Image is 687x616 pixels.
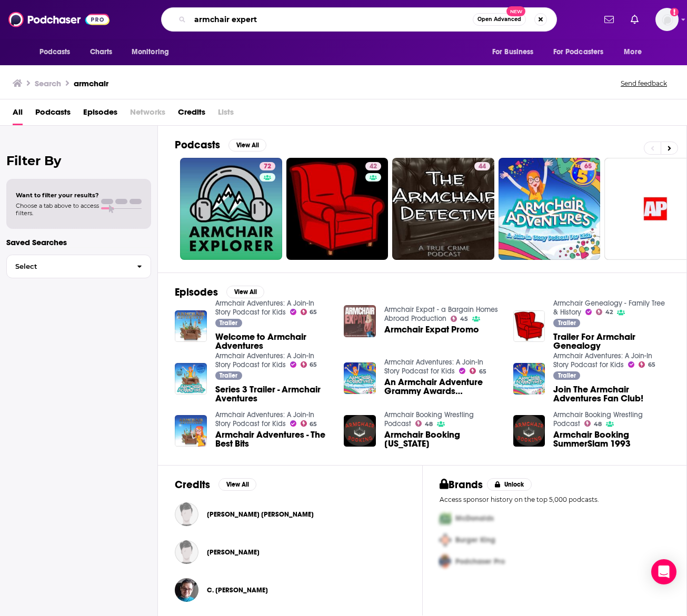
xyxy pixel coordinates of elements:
span: Trailer [558,320,576,326]
span: C. [PERSON_NAME] [207,586,268,594]
a: 65 [301,309,317,315]
a: Armchair Adventures: A Join-In Story Podcast for Kids [384,358,483,376]
button: open menu [485,42,547,62]
p: Saved Searches [6,237,151,247]
img: Podchaser - Follow, Share and Rate Podcasts [8,9,109,29]
span: Select [7,263,128,270]
a: Credits [178,104,205,125]
h2: Brands [440,478,483,491]
button: View All [218,478,256,491]
a: Armchair Booking Wrestling Podcast [553,410,643,428]
a: Armchair Booking SummerSlam 1993 [513,415,545,447]
a: Armchair Expat Promo [384,325,479,334]
a: 72 [260,162,275,170]
a: 65 [639,361,655,368]
h3: armchair [74,78,108,88]
h2: Podcasts [175,138,220,152]
span: 65 [479,369,486,374]
a: Armchair Adventures: A Join-In Story Podcast for Kids [215,410,314,428]
span: [PERSON_NAME] [PERSON_NAME] [207,510,314,519]
a: Episodes [83,104,117,125]
span: 65 [648,362,655,367]
img: Trailer For Armchair Genealogy [513,310,545,342]
span: Armchair Booking [US_STATE] [384,430,501,448]
span: 42 [370,161,377,172]
span: Trailer For Armchair Genealogy [553,332,670,350]
a: An Armchair Adventure Grammy Awards Adventure [384,378,501,396]
img: Armchair Expat Promo [344,305,376,337]
a: 42 [286,158,389,260]
img: David Wayne Smith [175,502,198,526]
span: 48 [425,422,433,427]
a: Armchair Expat - a Bargain Homes Abroad Production [384,305,498,323]
span: New [506,6,525,16]
a: Armchair Booking SummerSlam 1993 [553,430,670,448]
a: CreditsView All [175,478,256,491]
a: 42 [596,309,613,315]
a: 48 [415,420,433,427]
span: 65 [310,362,317,367]
a: 48 [584,420,602,427]
a: 65 [301,420,317,427]
input: Search podcasts, credits, & more... [190,11,473,28]
img: An Armchair Adventure Grammy Awards Adventure [344,362,376,395]
button: Unlock [487,478,532,491]
a: Armchair Adventures: A Join-In Story Podcast for Kids [215,351,314,369]
a: Armchair Booking Florida [344,415,376,447]
a: Armchair Adventures - The Best Bits [215,430,332,448]
img: Second Pro Logo [435,529,455,551]
a: David Smith [175,540,198,564]
span: Networks [130,104,165,125]
a: Series 3 Trailer - Armchair Aventures [175,363,207,395]
span: 65 [310,422,317,427]
img: User Profile [655,8,679,31]
span: Trailer [558,372,576,379]
a: Show notifications dropdown [600,11,618,28]
img: First Pro Logo [435,508,455,529]
button: C. Derrick VarnC. Derrick Varn [175,573,405,607]
a: Series 3 Trailer - Armchair Aventures [215,385,332,403]
button: open menu [546,42,619,62]
span: Trailer [220,372,237,379]
a: Welcome to Armchair Adventures [215,332,332,350]
span: Burger King [455,536,495,544]
button: Select [6,255,151,278]
span: 65 [310,310,317,315]
a: 65 [580,162,596,170]
span: Trailer [220,320,237,326]
span: 42 [605,310,613,315]
h2: Credits [175,478,210,491]
img: Welcome to Armchair Adventures [175,310,207,342]
h3: Search [35,78,61,88]
button: open menu [124,42,183,62]
span: McDonalds [455,514,494,523]
a: Armchair Booking Wrestling Podcast [384,410,474,428]
a: Podcasts [35,104,71,125]
span: Podcasts [39,45,71,59]
img: C. Derrick Varn [175,578,198,602]
span: For Podcasters [553,45,604,59]
a: 44 [474,162,490,170]
p: Access sponsor history on the top 5,000 podcasts. [440,496,670,503]
a: 44 [392,158,494,260]
button: Send feedback [618,79,670,88]
span: Charts [90,45,113,59]
a: Armchair Booking Florida [384,430,501,448]
img: Third Pro Logo [435,551,455,572]
button: open menu [616,42,655,62]
span: Lists [218,104,234,125]
a: Armchair Adventures: A Join-In Story Podcast for Kids [553,351,652,369]
a: 72 [180,158,282,260]
a: 45 [451,316,468,322]
img: Armchair Adventures - The Best Bits [175,415,207,447]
